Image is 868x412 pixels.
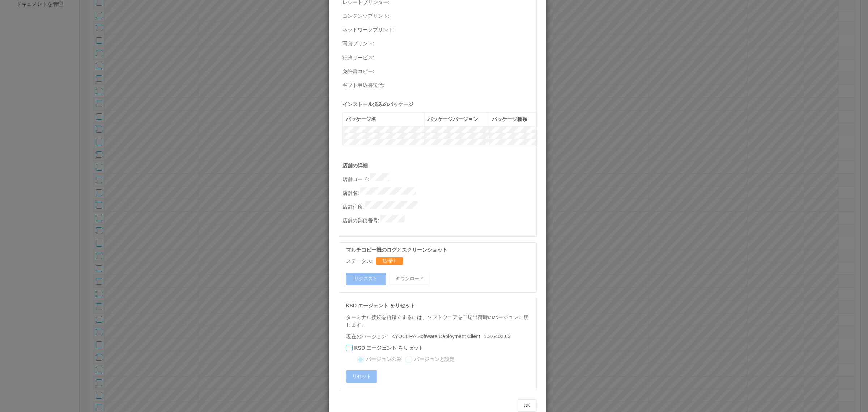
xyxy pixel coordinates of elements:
p: ステータス: [346,257,373,265]
p: KSD エージェント をリセット [346,302,533,310]
p: コンテンツプリント : [342,10,536,20]
p: ギフト申込書送信 : [342,79,536,89]
p: 免許書コピー : [342,66,536,76]
span: KYOCERA Software Deployment Client [391,333,480,339]
div: パッケージバージョン [427,115,486,123]
p: 行政サービス : [342,52,536,62]
button: OK [518,399,537,412]
p: 店舗名 : [342,187,536,197]
label: バージョンと設定 [414,356,455,363]
p: 店舗の詳細 [342,162,536,169]
div: パッケージ名 [346,115,421,123]
label: KSD エージェント をリセット [354,344,424,352]
p: 現在のバージョン: [346,333,533,340]
p: 写真プリント : [342,38,536,48]
p: 店舗住所 : [342,201,536,211]
p: ターミナル接続を再確立するには、ソフトウェアを工場出荷時のバージョンに戻します。 [346,314,533,329]
div: パッケージ種類 [492,115,533,123]
button: リセット [346,370,377,383]
p: インストール済みのパッケージ [342,101,536,108]
button: ダウンロード [390,273,429,285]
p: 店舗コード : [342,173,536,184]
span: 1.3.6402.63 [388,333,510,339]
p: ネットワークプリント : [342,24,536,34]
p: 店舗の郵便番号 : [342,215,536,225]
p: マルチコピー機のログとスクリーンショット [346,246,533,254]
button: リクエスト [346,273,386,285]
label: バージョンのみ [366,356,401,363]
